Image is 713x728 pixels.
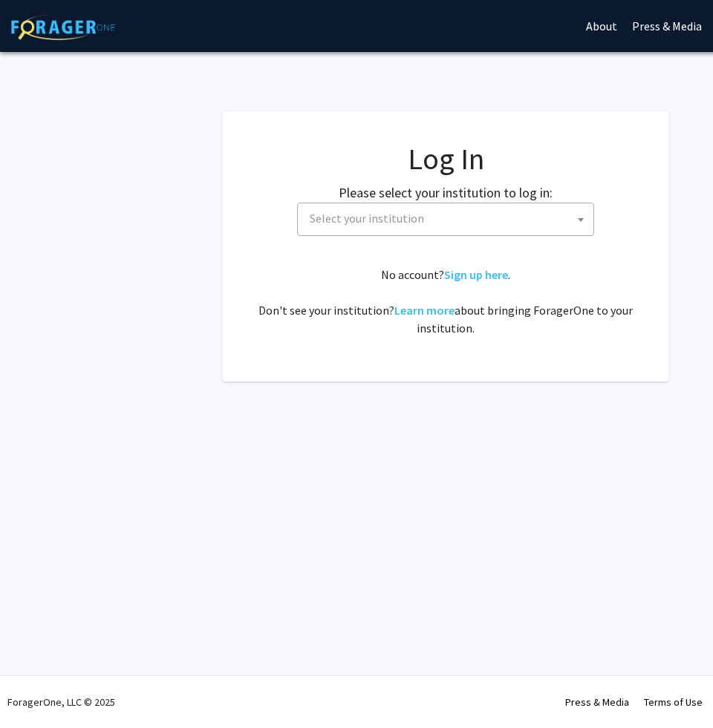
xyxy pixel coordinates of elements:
[253,266,639,337] div: No account? . Don't see your institution? about bringing ForagerOne to your institution.
[7,676,115,728] div: ForagerOne, LLC © 2025
[310,211,424,226] span: Select your institution
[644,695,703,709] a: Terms of Use
[253,141,639,177] h1: Log In
[304,203,593,234] span: Select your institution
[339,183,553,203] label: Please select your institution to log in:
[11,14,115,40] img: ForagerOne Logo
[394,303,455,318] a: Learn more about bringing ForagerOne to your institution
[297,203,594,236] span: Select your institution
[444,267,508,282] a: Sign up here
[565,695,629,709] a: Press & Media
